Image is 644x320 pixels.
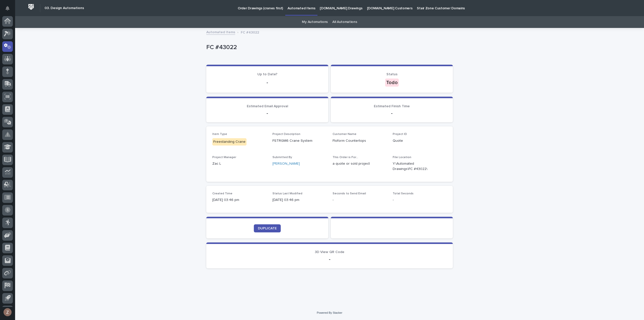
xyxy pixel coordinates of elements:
[374,104,410,108] span: Estimated Finish Time
[393,138,447,144] p: Quote
[272,138,327,144] p: FSTRGM6 Crane System
[212,192,232,195] span: Created Time
[332,16,357,28] a: All Automations
[272,156,292,159] span: Submitted By
[212,133,227,136] span: Item Type
[212,80,322,86] p: -
[212,197,266,203] p: [DATE] 03:46 pm
[337,110,447,116] p: -
[393,133,407,136] span: Project ID
[26,2,36,12] img: Workspace Logo
[333,156,358,159] span: This Order is For...
[206,29,235,35] a: Automated Items
[212,161,266,166] p: Zac L
[258,227,277,230] span: DUPLICATE
[333,197,387,203] p: -
[2,3,13,14] button: Notifications
[315,250,344,254] span: 3D View QR Code
[212,156,236,159] span: Project Manager
[272,161,300,166] a: [PERSON_NAME]
[393,161,435,172] : Y:\Automated Drawings\FC #43022\
[212,138,247,146] div: Freestanding Crane
[2,307,13,317] button: users-avatar
[206,44,451,51] p: FC #43022
[272,197,327,203] p: [DATE] 03:46 pm
[241,29,259,35] p: FC #43022
[254,224,281,232] a: DUPLICATE
[333,138,387,144] p: Floform Countertops
[272,133,300,136] span: Project Description
[212,256,447,262] p: -
[6,6,13,14] div: Notifications
[247,104,288,108] span: Estimated Email Approval
[302,16,328,28] a: My Automations
[393,156,411,159] span: File Location
[386,73,397,76] span: Status
[257,73,277,76] span: Up to Date?
[317,311,342,314] a: Powered By Stacker
[272,192,302,195] span: Status Last Modified
[333,192,366,195] span: Seconds to Send Email
[385,79,399,87] div: Todo
[393,192,414,195] span: Total Seconds
[212,110,322,116] p: -
[333,133,356,136] span: Customer Name
[45,6,84,10] h2: 03. Design Automations
[393,197,447,203] p: -
[333,161,387,166] p: a quote or sold project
